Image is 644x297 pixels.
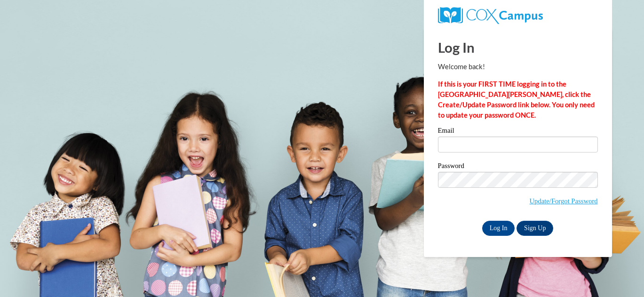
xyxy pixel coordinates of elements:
[438,11,543,19] a: COX Campus
[438,80,595,119] strong: If this is your FIRST TIME logging in to the [GEOGRAPHIC_DATA][PERSON_NAME], click the Create/Upd...
[482,221,515,236] input: Log In
[438,162,598,172] label: Password
[438,62,598,72] p: Welcome back!
[438,38,598,57] h1: Log In
[517,221,553,236] a: Sign Up
[438,7,543,24] img: COX Campus
[529,197,597,205] a: Update/Forgot Password
[438,127,598,136] label: Email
